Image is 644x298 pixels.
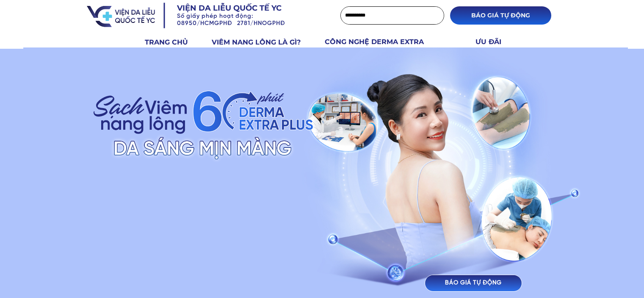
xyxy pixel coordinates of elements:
h3: CÔNG NGHỆ DERMA EXTRA PLUS [325,36,444,58]
h3: VIÊM NANG LÔNG LÀ GÌ? [212,37,315,48]
h3: TRANG CHỦ [145,37,202,48]
h3: Viện da liễu quốc tế YC [177,3,307,14]
h3: Số giấy phép hoạt động: 08950/HCMGPHĐ 2781/HNOGPHĐ [177,13,320,28]
p: BÁO GIÁ TỰ ĐỘNG [450,6,551,25]
p: BÁO GIÁ TỰ ĐỘNG [425,275,522,291]
h3: ƯU ĐÃI [475,36,511,47]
